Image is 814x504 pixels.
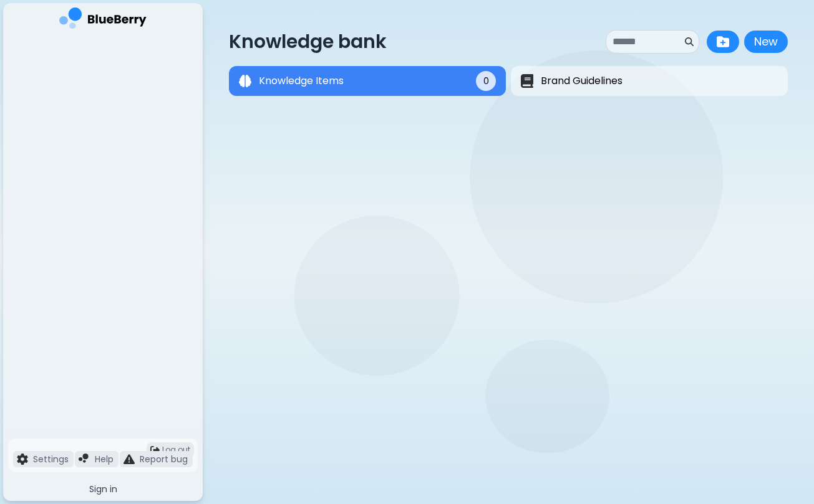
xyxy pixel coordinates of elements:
[124,454,135,465] img: file icon
[239,75,251,87] img: Knowledge Items
[89,483,117,495] span: Sign in
[744,31,788,53] button: New
[8,477,198,501] button: Sign in
[95,454,114,465] p: Help
[150,445,160,455] img: logout
[17,454,28,465] img: file icon
[229,66,506,96] button: Knowledge ItemsKnowledge Items0
[511,66,788,96] button: Brand GuidelinesBrand Guidelines
[521,74,533,88] img: Brand Guidelines
[59,7,147,33] img: company logo
[541,74,623,88] span: Brand Guidelines
[717,36,729,48] img: folder plus icon
[79,454,90,465] img: file icon
[162,445,190,455] span: Log out
[259,74,344,88] span: Knowledge Items
[140,454,188,465] p: Report bug
[685,37,694,46] img: search icon
[483,75,489,87] span: 0
[33,454,69,465] p: Settings
[229,31,387,53] p: Knowledge bank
